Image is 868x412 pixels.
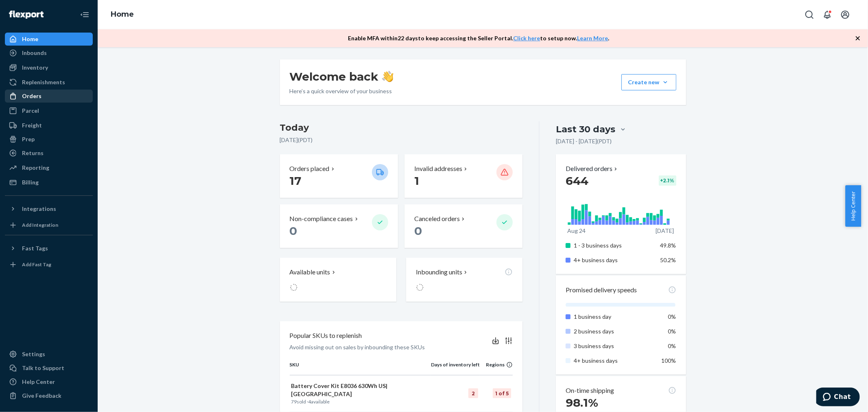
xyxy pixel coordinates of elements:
p: On-time shipping [566,386,614,395]
span: 1 [414,174,419,188]
h1: Welcome back [290,69,394,84]
p: Non-compliance cases [290,214,353,224]
div: 2 [468,388,478,398]
div: Orders [22,92,42,100]
a: Replenishments [5,76,93,89]
p: 4+ business days [574,357,654,365]
span: 0% [668,313,676,320]
div: Last 30 days [556,123,615,136]
th: SKU [290,361,431,375]
p: Inbounding units [416,267,462,277]
p: [DATE] [656,227,674,235]
div: 1 of 5 [493,388,511,398]
a: Home [5,33,93,46]
div: Billing [22,178,39,186]
a: Add Integration [5,219,93,232]
p: Avoid missing out on sales by inbounding these SKUs [290,343,425,351]
div: Talk to Support [22,364,64,372]
span: 98.1% [566,396,598,410]
div: Prep [22,135,35,143]
button: Inbounding units [406,258,523,302]
button: Talk to Support [5,362,93,375]
iframe: Opens a widget where you can chat to one of our agents [816,388,860,408]
a: Help Center [5,375,93,388]
span: 79 [291,399,297,405]
a: Orders [5,90,93,103]
button: Open notifications [819,7,835,23]
p: [DATE] ( PDT ) [280,136,523,144]
button: Open Search Box [801,7,818,23]
div: Freight [22,121,42,129]
p: Invalid addresses [414,164,462,173]
p: sold · available [291,398,429,405]
a: Add Fast Tag [5,258,93,271]
a: Returns [5,147,93,160]
p: Battery Cover Kit E8036 630Wh US|[GEOGRAPHIC_DATA] [291,382,429,398]
button: Fast Tags [5,242,93,255]
p: Enable MFA within 22 days to keep accessing the Seller Portal. to setup now. . [348,34,610,42]
p: Canceled orders [414,214,460,224]
a: Settings [5,348,93,361]
a: Inventory [5,61,93,74]
a: Prep [5,133,93,146]
div: + 2.1 % [659,175,676,186]
p: 4+ business days [574,256,654,264]
span: 0% [668,342,676,349]
div: Help Center [22,378,55,386]
a: Click here [514,35,540,42]
button: Close Navigation [77,7,93,23]
div: Give Feedback [22,392,61,400]
span: 17 [290,174,302,188]
button: Invalid addresses 1 [404,154,523,198]
th: Days of inventory left [431,361,480,375]
button: Canceled orders 0 [404,204,523,248]
p: 1 - 3 business days [574,241,654,250]
p: 1 business day [574,313,654,321]
p: Orders placed [290,164,330,173]
div: Returns [22,149,44,157]
div: Settings [22,350,45,358]
p: 3 business days [574,342,654,350]
a: Home [111,10,134,19]
p: Available units [290,267,330,277]
div: Integrations [22,205,56,213]
span: 644 [566,174,588,188]
p: Delivered orders [566,164,619,173]
button: Help Center [845,185,861,227]
button: Integrations [5,202,93,215]
p: Aug 24 [567,227,586,235]
p: 2 business days [574,327,654,335]
span: 4 [308,399,311,405]
span: 0% [668,328,676,335]
a: Freight [5,119,93,132]
button: Create new [621,74,676,90]
button: Orders placed 17 [280,154,398,198]
div: Reporting [22,164,49,172]
div: Inbounds [22,49,47,57]
span: 49.8% [660,242,676,249]
button: Non-compliance cases 0 [280,204,398,248]
button: Available units [280,258,396,302]
div: Home [22,35,38,43]
span: 100% [662,357,676,364]
a: Inbounds [5,46,93,59]
p: Promised delivery speeds [566,285,637,295]
div: Parcel [22,107,39,115]
div: Replenishments [22,78,65,86]
span: 50.2% [660,256,676,263]
img: Flexport logo [9,11,44,19]
p: [DATE] - [DATE] ( PDT ) [556,137,612,145]
a: Learn More [577,35,608,42]
a: Reporting [5,161,93,174]
span: 0 [290,224,297,238]
img: hand-wave emoji [382,71,394,82]
button: Open account menu [837,7,853,23]
div: Add Integration [22,221,58,228]
span: 0 [414,224,422,238]
a: Parcel [5,104,93,117]
div: Add Fast Tag [22,261,51,268]
a: Billing [5,176,93,189]
p: Popular SKUs to replenish [290,331,362,340]
ol: breadcrumbs [104,3,140,26]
